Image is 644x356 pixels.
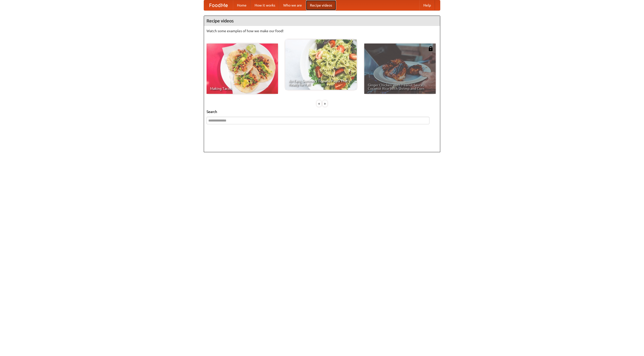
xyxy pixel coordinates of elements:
a: Home [233,0,251,10]
a: An Easy, Summery Tomato Pasta That's Ready for Fall [285,39,357,90]
a: Recipe videos [306,0,336,10]
a: Help [419,0,435,10]
h5: Search [207,109,437,114]
a: How it works [251,0,279,10]
span: Making Tacos [210,87,274,90]
a: FoodMe [204,0,233,10]
div: » [323,100,327,107]
a: Making Tacos [207,44,278,94]
h4: Recipe videos [204,16,440,26]
img: 483408.png [428,46,433,51]
div: « [317,100,321,107]
span: An Easy, Summery Tomato Pasta That's Ready for Fall [289,79,353,86]
p: Watch some examples of how we make our food! [207,28,437,33]
a: Who we are [279,0,306,10]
